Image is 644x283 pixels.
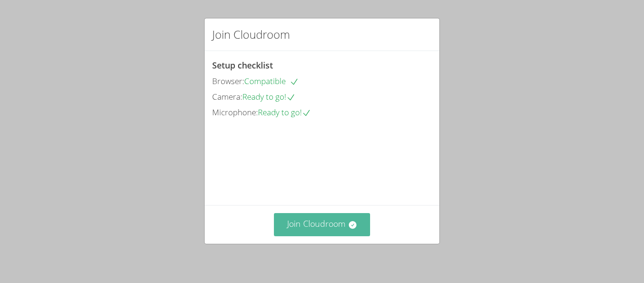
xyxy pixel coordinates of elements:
span: Camera: [212,91,242,102]
span: Browser: [212,76,244,86]
span: Compatible [244,76,299,86]
span: Ready to go! [258,107,311,118]
span: Ready to go! [242,91,296,102]
button: Join Cloudroom [274,213,371,236]
span: Microphone: [212,107,258,118]
span: Setup checklist [212,60,273,71]
h2: Join Cloudroom [212,26,290,43]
